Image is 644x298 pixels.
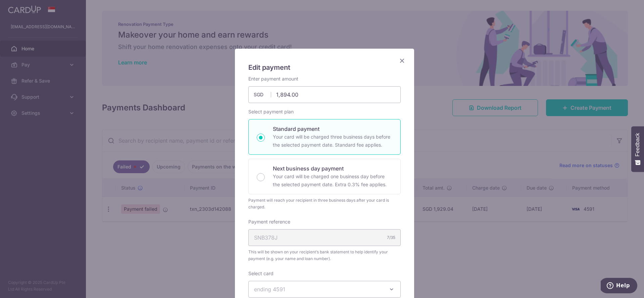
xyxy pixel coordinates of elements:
[273,133,392,149] p: Your card will be charged three business days before the selected payment date. Standard fee appl...
[248,270,274,277] label: Select card
[248,197,401,210] div: Payment will reach your recipient in three business days after your card is charged.
[273,125,392,133] p: Standard payment
[248,86,401,103] input: 0.00
[248,62,401,73] h5: Edit payment
[273,172,392,189] p: Your card will be charged one business day before the selected payment date. Extra 0.3% fee applies.
[387,234,395,241] div: 7/35
[631,126,644,172] button: Feedback - Show survey
[248,218,290,225] label: Payment reference
[635,133,641,156] span: Feedback
[254,286,285,293] span: ending 4591
[254,91,271,98] span: SGD
[248,281,401,298] button: ending 4591
[601,278,637,295] iframe: Opens a widget where you can find more information
[398,57,406,65] button: Close
[248,76,298,82] label: Enter payment amount
[273,164,392,172] p: Next business day payment
[248,249,401,262] span: This will be shown on your recipient’s bank statement to help identify your payment (e.g. your na...
[248,108,294,115] label: Select payment plan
